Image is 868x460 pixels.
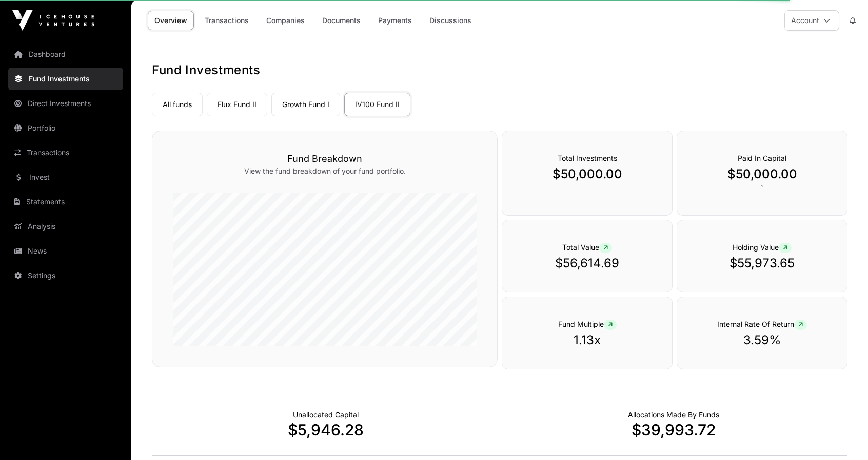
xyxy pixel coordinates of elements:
[698,255,826,271] p: $55,973.65
[344,93,410,116] a: IV100 Fund II
[784,10,839,31] button: Account
[152,421,500,439] p: $5,946.28
[8,92,123,115] a: Direct Investments
[423,11,478,30] a: Discussions
[207,93,267,116] a: Flux Fund II
[8,264,123,287] a: Settings
[500,421,847,439] p: $39,993.72
[8,166,123,189] a: Invest
[8,68,123,90] a: Fund Investments
[173,166,477,176] p: View the fund breakdown of your fund portfolio.
[738,154,786,162] span: Paid In Capital
[371,11,419,30] a: Payments
[733,243,792,252] span: Holding Value
[717,320,807,328] span: Internal Rate Of Return
[12,10,94,31] img: Icehouse Ventures Logo
[698,332,826,348] p: 3.59%
[558,154,617,162] span: Total Investments
[8,141,123,164] a: Transactions
[523,332,652,348] p: 1.13x
[152,93,203,116] a: All funds
[173,152,477,166] h3: Fund Breakdown
[260,11,311,30] a: Companies
[271,93,340,116] a: Growth Fund I
[8,191,123,213] a: Statements
[523,166,652,182] p: $50,000.00
[8,215,123,238] a: Analysis
[8,43,123,66] a: Dashboard
[198,11,255,30] a: Transactions
[628,410,719,420] p: Capital Deployed Into Companies
[315,11,367,30] a: Documents
[8,117,123,139] a: Portfolio
[698,166,826,182] p: $50,000.00
[523,255,652,271] p: $56,614.69
[817,411,868,460] iframe: Chat Widget
[8,240,123,262] a: News
[152,62,847,78] h1: Fund Investments
[677,131,847,216] div: `
[558,320,617,328] span: Fund Multiple
[293,410,359,420] p: Cash not yet allocated
[562,243,612,252] span: Total Value
[148,11,194,30] a: Overview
